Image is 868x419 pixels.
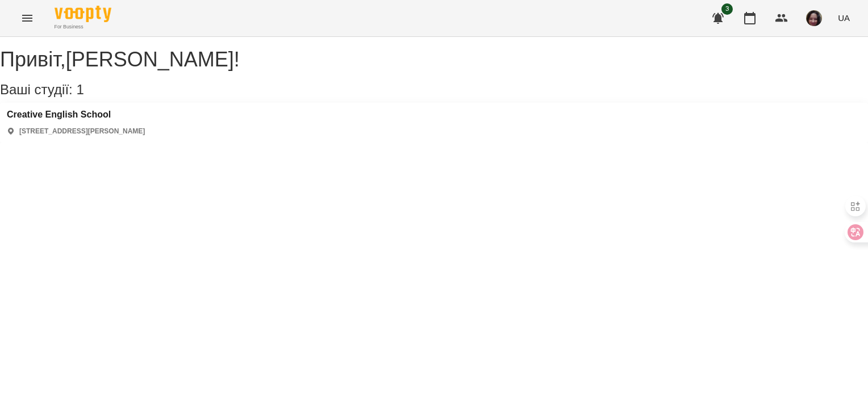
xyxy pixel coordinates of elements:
img: Voopty Logo [55,6,111,22]
a: Creative English School [7,110,145,120]
span: 1 [76,82,84,97]
img: c392714b9cc78b4da8dcbe4c29c832ef.png [806,10,822,26]
button: Menu [14,5,41,32]
span: 3 [721,3,733,15]
p: [STREET_ADDRESS][PERSON_NAME] [19,127,145,136]
button: UA [833,7,854,28]
span: For Business [55,23,111,31]
span: UA [838,12,850,24]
